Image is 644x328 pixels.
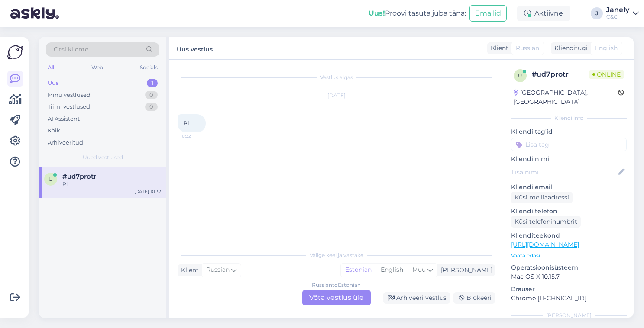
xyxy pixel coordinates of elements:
div: [DATE] 10:32 [134,188,161,195]
div: Janely [606,6,629,13]
p: Kliendi tag'id [511,127,627,136]
p: Brauser [511,285,627,294]
p: Mac OS X 10.15.7 [511,272,627,281]
div: [DATE] [178,92,495,100]
span: English [595,44,618,53]
p: Kliendi nimi [511,154,627,164]
div: English [376,264,408,277]
div: [PERSON_NAME] [511,312,627,319]
div: Küsi telefoninumbrit [511,216,581,228]
div: C&C [606,13,629,20]
div: Pl [62,180,161,188]
span: 10:32 [180,133,213,139]
div: Minu vestlused [48,91,91,100]
div: Web [90,62,105,73]
div: Blokeeri [453,292,495,304]
input: Lisa nimi [511,167,617,177]
p: Operatsioonisüsteem [511,263,627,272]
div: Klienditugi [551,44,588,53]
div: Tiimi vestlused [48,103,90,111]
a: [URL][DOMAIN_NAME] [511,241,579,248]
label: Uus vestlus [177,42,213,54]
span: Uued vestlused [83,154,123,161]
div: J [591,7,603,19]
div: Arhiveeritud [48,138,83,147]
div: Proovi tasuta juba täna: [369,8,466,19]
a: JanelyC&C [606,6,639,20]
button: Emailid [469,5,507,22]
div: Klient [487,44,508,53]
div: Russian to Estonian [312,281,361,289]
div: Kliendi info [511,114,627,122]
span: Russian [206,265,230,275]
div: Arhiveeri vestlus [383,292,450,304]
span: Muu [412,266,426,273]
span: Russian [516,44,539,53]
div: Klient [178,266,199,275]
div: 0 [145,103,158,111]
div: 1 [147,79,158,87]
div: AI Assistent [48,115,80,123]
div: All [46,62,56,73]
div: 0 [145,91,158,100]
p: Kliendi email [511,183,627,192]
div: Vestlus algas [178,74,495,81]
div: Estonian [341,264,376,277]
div: Kõik [48,126,60,135]
p: Kliendi telefon [511,207,627,216]
div: Valige keel ja vastake [178,251,495,259]
p: Chrome [TECHNICAL_ID] [511,294,627,303]
div: Küsi meiliaadressi [511,192,573,203]
div: Socials [138,62,159,73]
div: [PERSON_NAME] [437,266,492,275]
span: Online [589,70,624,79]
div: Võta vestlus üle [302,290,371,305]
span: Otsi kliente [54,45,88,54]
span: u [49,176,53,182]
div: Uus [48,79,59,87]
span: Pl [184,120,189,126]
div: Aktiivne [517,6,570,21]
p: Vaata edasi ... [511,252,627,260]
span: #ud7protr [62,173,96,180]
input: Lisa tag [511,138,627,151]
div: # ud7protr [532,69,589,80]
span: u [518,72,522,79]
b: Uus! [369,9,385,17]
p: Klienditeekond [511,231,627,240]
img: Askly Logo [7,44,23,61]
div: [GEOGRAPHIC_DATA], [GEOGRAPHIC_DATA] [514,88,618,106]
